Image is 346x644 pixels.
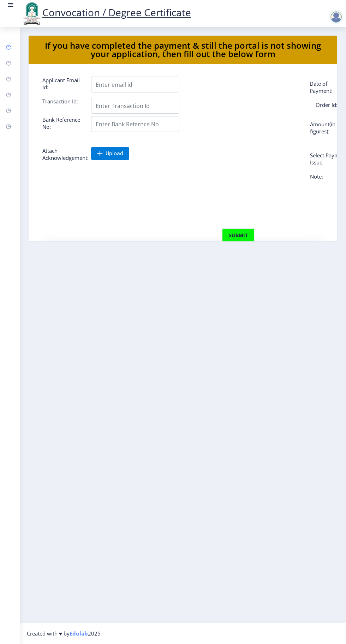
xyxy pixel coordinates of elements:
[27,630,101,637] span: Created with ♥ by 2025
[21,6,191,19] a: Convocation / Degree Certificate
[37,77,86,91] label: Applicant Email Id:
[91,77,179,92] input: Enter email id
[37,98,86,111] label: Transaction Id:
[222,228,255,242] button: submit
[29,36,337,64] nb-card-header: If you have completed the payment & still the portal is not showing your application, then fill o...
[37,116,86,130] label: Bank Reference No:
[70,630,88,637] a: Edulab
[91,98,179,114] input: Enter Transaction Id
[91,116,179,132] input: Enter Bank Refernce No
[106,150,123,157] span: Upload
[37,147,86,161] label: Attach Acknowledgement:
[21,1,42,25] img: logo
